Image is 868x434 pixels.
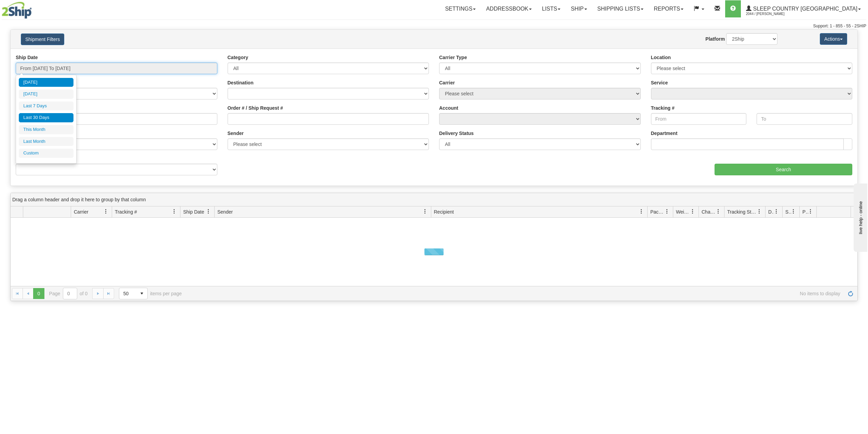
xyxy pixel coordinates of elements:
[651,79,668,86] label: Service
[705,36,725,42] label: Platform
[788,206,799,217] a: Shipment Issues filter column settings
[715,164,852,175] input: Search
[19,101,73,111] li: Last 7 Days
[19,78,73,87] li: [DATE]
[434,208,454,215] span: Recipient
[676,208,690,215] span: Weight
[771,206,782,217] a: Delivery Status filter column settings
[136,288,147,299] span: select
[228,130,244,137] label: Sender
[439,54,467,61] label: Carrier Type
[5,6,63,11] div: live help - online
[419,206,431,217] a: Sender filter column settings
[11,193,857,206] div: grid grouping header
[183,208,204,215] span: Ship Date
[19,113,73,122] li: Last 30 Days
[19,90,73,99] li: [DATE]
[754,206,765,217] a: Tracking Status filter column settings
[757,113,852,125] input: To
[228,54,248,61] label: Category
[785,208,791,215] span: Shipment Issues
[440,0,481,17] a: Settings
[713,206,724,217] a: Charge filter column settings
[650,208,665,215] span: Packages
[661,206,673,217] a: Packages filter column settings
[651,105,675,111] label: Tracking #
[805,206,816,217] a: Pickup Status filter column settings
[741,0,866,17] a: Sleep Country [GEOGRAPHIC_DATA] 2044 / [PERSON_NAME]
[702,208,716,215] span: Charge
[439,130,474,137] label: Delivery Status
[228,105,283,111] label: Order # / Ship Request #
[802,208,808,215] span: Pickup Status
[123,290,132,297] span: 50
[636,206,647,217] a: Recipient filter column settings
[203,206,214,217] a: Ship Date filter column settings
[19,137,73,146] li: Last Month
[845,288,856,299] a: Refresh
[566,0,592,17] a: Ship
[19,125,73,134] li: This Month
[651,113,747,125] input: From
[119,288,148,299] span: Page sizes drop down
[115,208,137,215] span: Tracking #
[168,206,180,217] a: Tracking # filter column settings
[651,54,671,61] label: Location
[33,288,44,299] span: Page 0
[751,6,857,12] span: Sleep Country [GEOGRAPHIC_DATA]
[2,23,866,29] div: Support: 1 - 855 - 55 - 2SHIP
[217,208,233,215] span: Sender
[119,288,182,299] span: items per page
[191,291,840,296] span: No items to display
[687,206,699,217] a: Weight filter column settings
[100,206,112,217] a: Carrier filter column settings
[592,0,649,17] a: Shipping lists
[228,79,254,86] label: Destination
[2,2,32,19] img: logo2044.jpg
[537,0,566,17] a: Lists
[651,130,678,137] label: Department
[21,33,64,45] button: Shipment Filters
[19,149,73,158] li: Custom
[49,288,88,299] span: Page of 0
[820,33,847,45] button: Actions
[16,54,38,61] label: Ship Date
[852,182,867,252] iframe: chat widget
[74,208,89,215] span: Carrier
[649,0,689,17] a: Reports
[727,208,757,215] span: Tracking Status
[439,79,455,86] label: Carrier
[746,11,797,17] span: 2044 / [PERSON_NAME]
[481,0,537,17] a: Addressbook
[439,105,458,111] label: Account
[768,208,774,215] span: Delivery Status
